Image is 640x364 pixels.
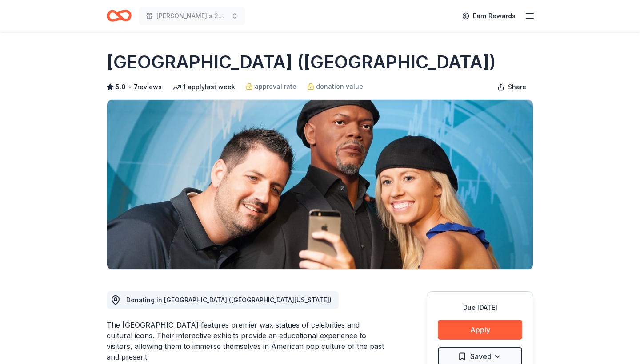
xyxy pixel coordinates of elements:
[107,5,132,26] a: Home
[126,296,332,304] span: Donating in [GEOGRAPHIC_DATA] ([GEOGRAPHIC_DATA][US_STATE])
[246,81,296,92] a: approval rate
[438,302,522,313] div: Due [DATE]
[116,82,126,92] span: 5.0
[490,78,533,96] button: Share
[438,320,522,340] button: Apply
[255,81,296,92] span: approval rate
[307,81,363,92] a: donation value
[107,320,384,362] div: The [GEOGRAPHIC_DATA] features premier wax statues of celebrities and cultural icons. Their inter...
[457,8,521,24] a: Earn Rewards
[128,83,132,91] span: •
[107,100,533,269] img: Image for Hollywood Wax Museum (Hollywood)
[316,81,363,92] span: donation value
[508,82,526,92] span: Share
[156,11,228,21] span: [PERSON_NAME]'s 2nd Annual [DATE] Ball
[139,7,245,25] button: [PERSON_NAME]'s 2nd Annual [DATE] Ball
[107,50,496,75] h1: [GEOGRAPHIC_DATA] ([GEOGRAPHIC_DATA])
[134,82,162,92] button: 7reviews
[470,351,492,362] span: Saved
[172,82,235,92] div: 1 apply last week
